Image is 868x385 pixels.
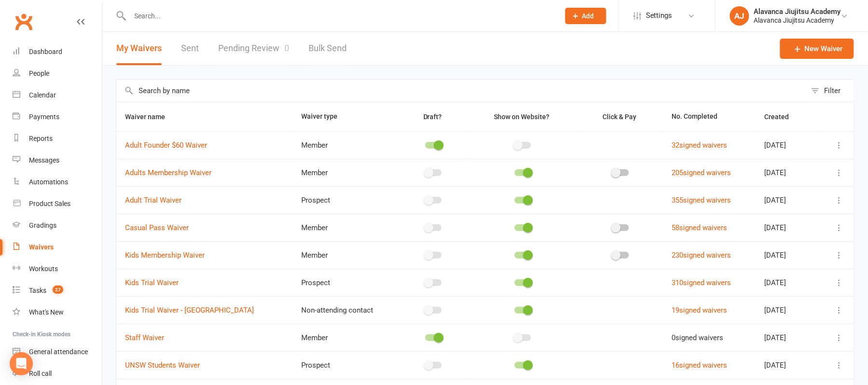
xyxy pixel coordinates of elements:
[754,7,841,16] div: Alavanca Jiujitsu Academy
[308,32,347,65] a: Bulk Send
[13,280,102,302] a: Tasks 27
[672,196,731,205] a: 355signed waivers
[13,150,102,171] a: Messages
[29,265,58,273] div: Workouts
[672,361,728,370] a: 16signed waivers
[672,306,728,315] a: 19signed waivers
[825,85,841,96] div: Filter
[756,351,819,379] td: [DATE]
[415,111,453,123] button: Draft?
[29,135,53,142] div: Reports
[756,269,819,296] td: [DATE]
[293,241,400,269] td: Member
[754,16,841,25] div: Alavanca Jiujitsu Academy
[756,131,819,159] td: [DATE]
[125,223,189,232] a: Casual Pass Waiver
[29,91,56,99] div: Calendar
[29,69,49,77] div: People
[125,306,254,315] a: Kids Trial Waiver - [GEOGRAPHIC_DATA]
[293,102,400,131] th: Waiver type
[125,333,164,342] a: Staff Waiver
[125,113,176,121] span: Waiver name
[181,32,199,65] a: Sent
[13,363,102,385] a: Roll call
[12,10,36,34] a: Clubworx
[293,186,400,214] td: Prospect
[29,178,68,186] div: Automations
[13,341,102,363] a: General attendance kiosk mode
[29,221,56,229] div: Gradings
[29,308,64,316] div: What's New
[672,251,731,260] a: 230signed waivers
[125,361,200,370] a: UNSW Students Waiver
[29,287,46,294] div: Tasks
[756,214,819,241] td: [DATE]
[29,113,59,121] div: Payments
[125,168,211,177] a: Adults Membership Waiver
[293,296,400,324] td: Non-attending contact
[13,84,102,106] a: Calendar
[29,243,54,251] div: Waivers
[10,352,33,375] div: Open Intercom Messenger
[13,193,102,215] a: Product Sales
[125,196,182,205] a: Adult Trial Waiver
[756,296,819,324] td: [DATE]
[125,251,205,260] a: Kids Membership Waiver
[29,370,52,377] div: Roll call
[764,111,799,123] button: Created
[293,214,400,241] td: Member
[293,351,400,379] td: Prospect
[125,111,176,123] button: Waiver name
[29,348,88,356] div: General attendance
[565,8,606,24] button: Add
[29,156,59,164] div: Messages
[672,333,724,342] span: 0 signed waivers
[672,168,731,177] a: 205signed waivers
[293,324,400,351] td: Member
[13,106,102,128] a: Payments
[494,113,549,121] span: Show on Website?
[672,278,731,287] a: 310signed waivers
[806,80,854,102] button: Filter
[13,63,102,84] a: People
[764,113,799,121] span: Created
[29,48,62,55] div: Dashboard
[13,302,102,323] a: What's New
[29,200,70,207] div: Product Sales
[218,32,289,65] a: Pending Review0
[672,141,728,150] a: 32signed waivers
[127,9,553,23] input: Search...
[53,286,63,294] span: 27
[756,186,819,214] td: [DATE]
[730,6,749,26] div: AJ
[485,111,560,123] button: Show on Website?
[116,32,162,65] button: My Waivers
[293,159,400,186] td: Member
[13,258,102,280] a: Workouts
[756,159,819,186] td: [DATE]
[293,131,400,159] td: Member
[582,12,594,20] span: Add
[116,80,806,102] input: Search by name
[594,111,647,123] button: Click & Pay
[603,113,637,121] span: Click & Pay
[672,223,728,232] a: 58signed waivers
[13,128,102,150] a: Reports
[756,241,819,269] td: [DATE]
[293,269,400,296] td: Prospect
[13,236,102,258] a: Waivers
[780,39,854,59] a: New Waiver
[423,113,442,121] span: Draft?
[13,41,102,63] a: Dashboard
[646,5,672,27] span: Settings
[125,278,179,287] a: Kids Trial Waiver
[13,215,102,236] a: Gradings
[13,171,102,193] a: Automations
[756,324,819,351] td: [DATE]
[663,102,756,131] th: No. Completed
[284,43,289,53] span: 0
[125,141,207,150] a: Adult Founder $60 Waiver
